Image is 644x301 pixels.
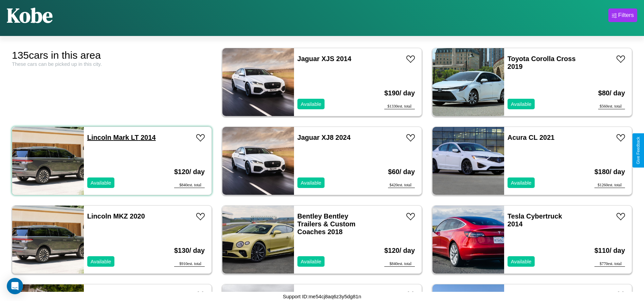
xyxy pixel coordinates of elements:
div: $ 1260 est. total [594,183,625,188]
h3: $ 180 / day [594,161,625,183]
div: $ 840 est. total [384,261,415,267]
a: Lincoln MKZ 2020 [87,212,145,220]
a: Jaguar XJ8 2024 [297,134,351,141]
div: $ 770 est. total [594,261,625,267]
p: Support ID: me54cj8aq6z3y5dg81n [283,292,361,301]
a: Toyota Corolla Cross 2019 [508,55,576,70]
div: $ 560 est. total [598,104,625,109]
h3: $ 120 / day [174,161,205,183]
p: Available [301,257,321,266]
p: Available [511,178,532,187]
p: Available [91,178,111,187]
h3: $ 110 / day [594,240,625,261]
div: Filters [618,12,634,19]
div: $ 1330 est. total [384,104,415,109]
div: These cars can be picked up in this city. [12,61,212,67]
button: Filters [608,8,637,22]
a: Acura CL 2021 [508,134,555,141]
h3: $ 60 / day [388,161,415,183]
p: Available [511,257,532,266]
h3: $ 190 / day [384,82,415,104]
a: Jaguar XJS 2014 [297,55,351,62]
div: Open Intercom Messenger [7,278,23,294]
p: Available [91,257,111,266]
a: Lincoln Mark LT 2014 [87,134,156,141]
div: 135 cars in this area [12,50,212,61]
h3: $ 80 / day [598,82,625,104]
div: $ 910 est. total [174,261,205,267]
h3: $ 130 / day [174,240,205,261]
div: $ 840 est. total [174,183,205,188]
a: Kia Cadenza 2022 [297,291,355,299]
a: Tesla Cybertruck 2014 [508,212,562,228]
h1: Kobe [7,1,53,29]
div: $ 420 est. total [388,183,415,188]
a: Bentley Bentley Trailers & Custom Coaches 2018 [297,212,355,236]
p: Available [511,99,532,109]
div: Give Feedback [636,137,641,164]
h3: $ 120 / day [384,240,415,261]
p: Available [301,99,321,109]
p: Available [301,178,321,187]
